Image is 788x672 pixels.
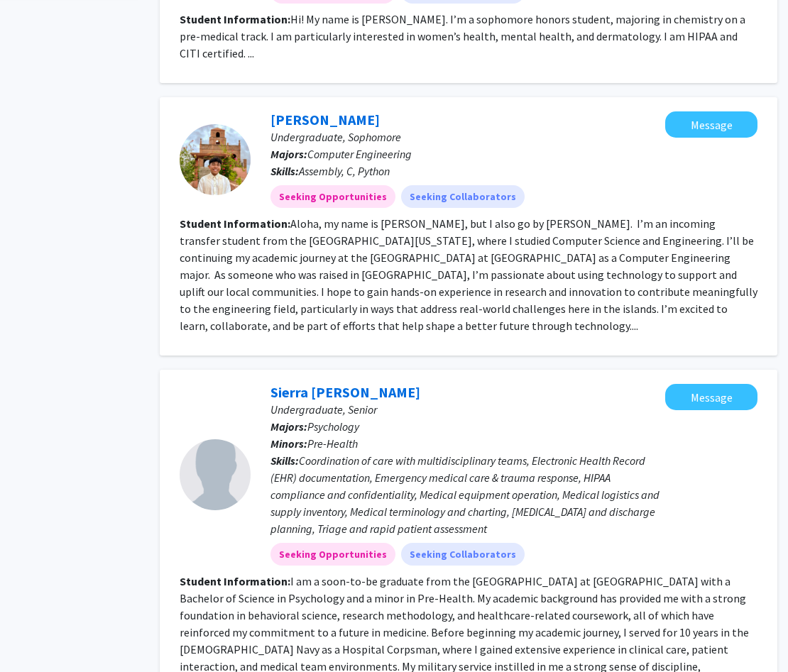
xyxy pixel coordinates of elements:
[270,130,401,144] span: Undergraduate, Sophomore
[270,436,307,451] b: Minors:
[270,543,395,566] mat-chip: Seeking Opportunities
[270,453,299,468] b: Skills:
[180,216,757,333] fg-read-more: Aloha, my name is [PERSON_NAME], but I also go by [PERSON_NAME]. I’m an incoming transfer student...
[270,147,307,161] b: Majors:
[270,419,307,434] b: Majors:
[307,419,359,434] span: Psychology
[665,111,757,138] button: Message Francis Transfiguracion II
[401,185,525,208] mat-chip: Seeking Collaborators
[180,574,290,588] b: Student Information:
[307,147,412,161] span: Computer Engineering
[11,608,60,661] iframe: Chat
[180,216,290,231] b: Student Information:
[665,384,757,410] button: Message Sierra Praiswater
[270,185,395,208] mat-chip: Seeking Opportunities
[270,402,377,417] span: Undergraduate, Senior
[307,436,358,451] span: Pre-Health
[180,12,290,26] b: Student Information:
[180,12,745,60] fg-read-more: Hi! My name is [PERSON_NAME]. I’m a sophomore honors student, majoring in chemistry on a pre-medi...
[270,111,380,128] a: [PERSON_NAME]
[270,453,660,536] span: Coordination of care with multidisciplinary teams, Electronic Health Record (EHR) documentation, ...
[270,383,420,401] a: Sierra [PERSON_NAME]
[299,164,390,178] span: Assembly, C, Python
[401,543,525,566] mat-chip: Seeking Collaborators
[270,164,299,178] b: Skills:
